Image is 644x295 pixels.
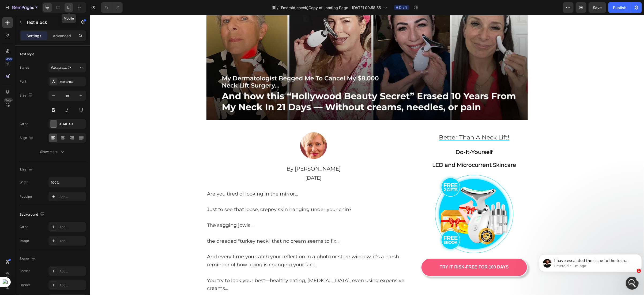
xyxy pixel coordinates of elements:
div: 4D4D4D [59,122,85,127]
button: Paragraph 1* [48,63,86,72]
div: Undo/Redo [101,2,123,13]
div: Styles [20,65,29,70]
div: Montserrat [59,79,85,84]
div: Padding [20,194,32,199]
span: 1 [637,269,641,273]
strong: TRY IT RISK-FREE FOR 100 DAYS [349,250,418,254]
img: gempages_565293778965889810-d99e5849-19c5-40e7-a524-8bb1c8e9b2e5.webp [210,117,237,144]
div: Shape [20,255,37,263]
div: Color [20,121,28,126]
p: Text Block [26,19,71,25]
div: Add... [59,225,85,230]
span: / [277,5,279,10]
div: Publish [613,5,626,10]
button: Save [589,2,606,13]
button: Publish [608,2,631,13]
div: Border [20,269,30,274]
div: Size [20,92,34,99]
span: Just to see that loose, crepey skin hanging under your chin? [117,191,261,197]
span: Paragraph 1* [51,65,71,70]
iframe: Intercom notifications message [537,243,644,281]
div: 450 [5,57,13,61]
iframe: To enrich screen reader interactions, please activate Accessibility in Grammarly extension settings [90,15,644,295]
span: The sagging jowls… [117,207,163,213]
span: And every time you catch your reflection in a photo or store window, it’s a harsh reminder of how... [117,239,309,253]
div: Align [20,134,35,142]
span: You try to look your best—healthy eating, [MEDICAL_DATA], even using expensive creams… [117,263,314,276]
div: Add... [59,239,85,244]
div: Add... [59,269,85,274]
button: 7 [2,2,40,13]
span: [DATE] [215,160,232,166]
p: Settings [27,33,42,39]
div: Beta [4,98,13,102]
span: By [PERSON_NAME] [196,150,250,157]
iframe: Intercom live chat [626,277,639,290]
input: Auto [49,178,86,187]
div: Size [20,166,34,174]
strong: Do-It-Yourself [366,134,403,140]
span: [Emerald check]Copy of Landing Page - [DATE] 09:58:55 [280,5,381,10]
img: gempages_565293778965889810-eebcbbd4-9e80-463c-a7ac-235812dd5873.webp [344,158,424,240]
div: Corner [20,283,30,287]
span: Save [593,5,602,10]
div: Color [20,224,28,229]
div: Show more [40,149,65,154]
button: Show more [20,147,86,157]
p: Advanced [53,33,71,39]
div: Add... [59,194,85,199]
div: Image [20,238,29,243]
span: Are you tired of looking in the mirror… [117,176,208,182]
div: Text style [20,52,34,57]
span: Draft [399,5,407,10]
div: Font [20,79,26,84]
span: the dreaded "turkey neck" that no cream seems to fix… [117,223,249,229]
div: Width [20,180,28,185]
div: Background [20,211,46,218]
div: Add... [59,283,85,288]
strong: LED and Microcurrent Skincare [342,147,426,153]
span: Better Than A Neck Lift! [349,119,419,126]
p: 7 [35,4,37,11]
button: <p><strong>TRY IT RISK-FREE FOR 100 DAYS</strong></p> [330,243,438,262]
